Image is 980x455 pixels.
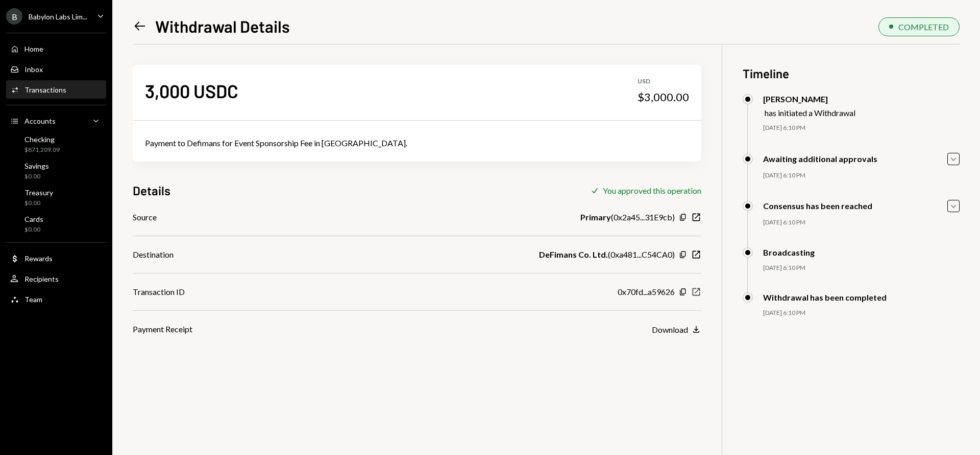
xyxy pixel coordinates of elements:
[24,85,66,94] div: Transactions
[145,137,689,149] div: Payment to Defimans for Event Sponsorship Fee in [GEOGRAPHIC_DATA].
[763,201,872,211] div: Consensus has been reached
[133,211,157,223] div: Source
[24,146,60,154] div: $871,209.09
[652,325,688,334] div: Download
[539,248,675,261] div: ( 0xa481...C54CA0 )
[24,172,49,181] div: $0.00
[6,269,106,288] a: Recipients
[539,248,608,261] b: DeFimans Co. Ltd.
[24,44,43,53] div: Home
[24,225,43,234] div: $0.00
[638,90,689,104] div: $3,000.00
[145,79,238,102] div: 3,000 USDC
[24,188,53,197] div: Treasury
[763,247,815,257] div: Broadcasting
[6,290,106,308] a: Team
[763,264,960,272] div: [DATE] 6:10 PM
[24,295,42,304] div: Team
[24,117,56,125] div: Accounts
[6,249,106,267] a: Rewards
[763,292,887,302] div: Withdrawal has been completed
[898,22,949,32] div: COMPLETED
[24,162,49,170] div: Savings
[743,65,960,82] h3: Timeline
[763,171,960,180] div: [DATE] 6:10 PM
[24,254,53,263] div: Rewards
[24,135,60,144] div: Checking
[6,185,106,210] a: Treasury$0.00
[765,108,855,118] div: has initiated a Withdrawal
[6,158,106,183] a: Savings$0.00
[133,286,185,298] div: Transaction ID
[763,154,877,164] div: Awaiting additional approvals
[6,39,106,58] a: Home
[6,111,106,130] a: Accounts
[763,309,960,317] div: [DATE] 6:10 PM
[580,211,675,223] div: ( 0x2a45...31E9cb )
[24,199,53,208] div: $0.00
[580,211,611,223] b: Primary
[603,186,701,195] div: You approved this operation
[6,212,106,236] a: Cards$0.00
[638,77,689,86] div: USD
[155,16,290,36] h1: Withdrawal Details
[763,218,960,227] div: [DATE] 6:10 PM
[133,323,192,335] div: Payment Receipt
[133,182,170,199] h3: Details
[6,8,22,25] div: B
[763,94,855,104] div: [PERSON_NAME]
[24,215,43,223] div: Cards
[6,80,106,99] a: Transactions
[652,324,701,335] button: Download
[763,124,960,132] div: [DATE] 6:10 PM
[24,65,43,74] div: Inbox
[29,12,87,21] div: Babylon Labs Lim...
[24,275,59,283] div: Recipients
[6,132,106,156] a: Checking$871,209.09
[6,60,106,78] a: Inbox
[133,248,174,261] div: Destination
[618,286,675,298] div: 0x70fd...a59626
